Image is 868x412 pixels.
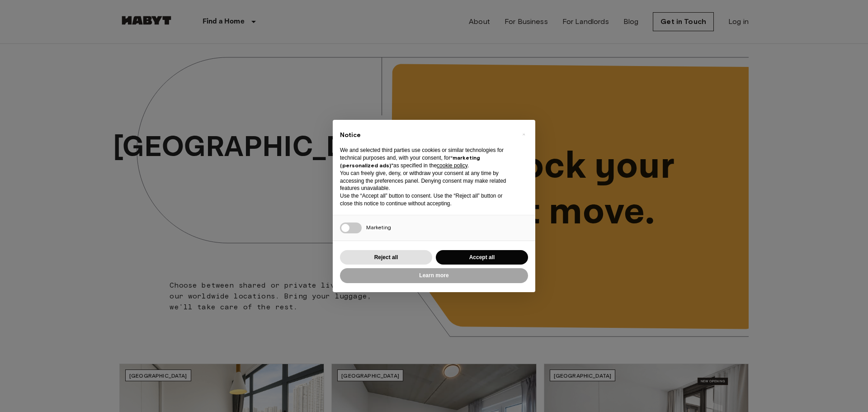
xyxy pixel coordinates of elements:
[340,250,432,265] button: Reject all
[340,147,514,169] p: We and selected third parties use cookies or similar technologies for technical purposes and, wit...
[437,162,467,169] a: cookie policy
[340,192,514,208] p: Use the “Accept all” button to consent. Use the “Reject all” button or close this notice to conti...
[340,170,514,192] p: You can freely give, deny, or withdraw your consent at any time by accessing the preferences pane...
[366,224,391,231] span: Marketing
[340,131,514,140] h2: Notice
[436,250,528,265] button: Accept all
[340,268,528,283] button: Learn more
[340,154,480,169] strong: “marketing (personalized ads)”
[522,129,525,140] span: ×
[516,127,531,142] button: Close this notice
